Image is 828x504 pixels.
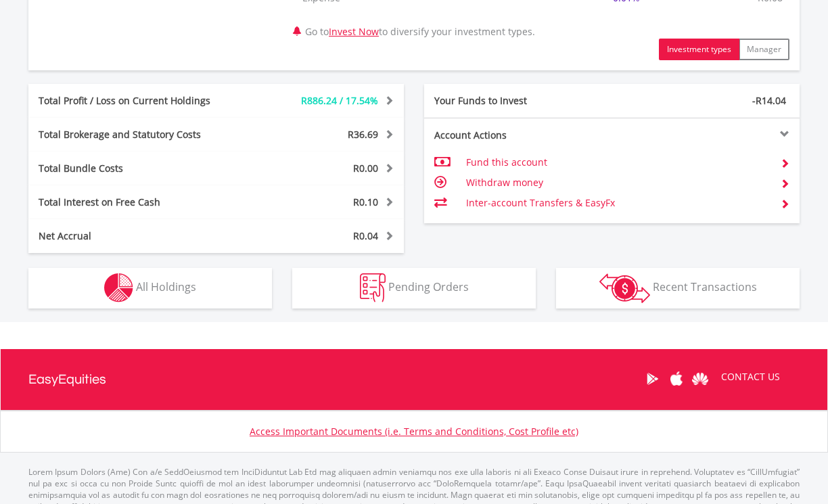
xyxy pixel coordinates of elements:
[28,128,248,141] div: Total Brokerage and Statutory Costs
[599,273,650,303] img: transactions-zar-wht.png
[739,39,789,60] button: Manager
[348,128,378,141] span: R36.69
[466,173,770,193] td: Withdraw money
[353,196,378,208] span: R0.10
[466,193,770,213] td: Inter-account Transfers & EasyFx
[104,273,133,302] img: holdings-wht.png
[641,358,664,400] a: Google Play
[556,268,800,308] button: Recent Transactions
[353,162,378,175] span: R0.00
[136,279,196,294] span: All Holdings
[28,196,248,209] div: Total Interest on Free Cash
[250,425,578,438] a: Access Important Documents (i.e. Terms and Conditions, Cost Profile etc)
[28,94,248,108] div: Total Profit / Loss on Current Holdings
[28,349,106,410] a: EasyEquities
[688,358,712,400] a: Huawei
[659,39,739,60] button: Investment types
[292,268,536,308] button: Pending Orders
[424,129,612,142] div: Account Actions
[424,94,612,108] div: Your Funds to Invest
[388,279,469,294] span: Pending Orders
[466,152,770,173] td: Fund this account
[360,273,386,302] img: pending_instructions-wht.png
[301,94,378,107] span: R886.24 / 17.54%
[329,25,379,38] a: Invest Now
[752,94,786,107] span: -R14.04
[653,279,757,294] span: Recent Transactions
[353,229,378,242] span: R0.04
[712,358,789,396] a: CONTACT US
[28,162,248,175] div: Total Bundle Costs
[28,229,248,243] div: Net Accrual
[28,268,272,308] button: All Holdings
[664,358,688,400] a: Apple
